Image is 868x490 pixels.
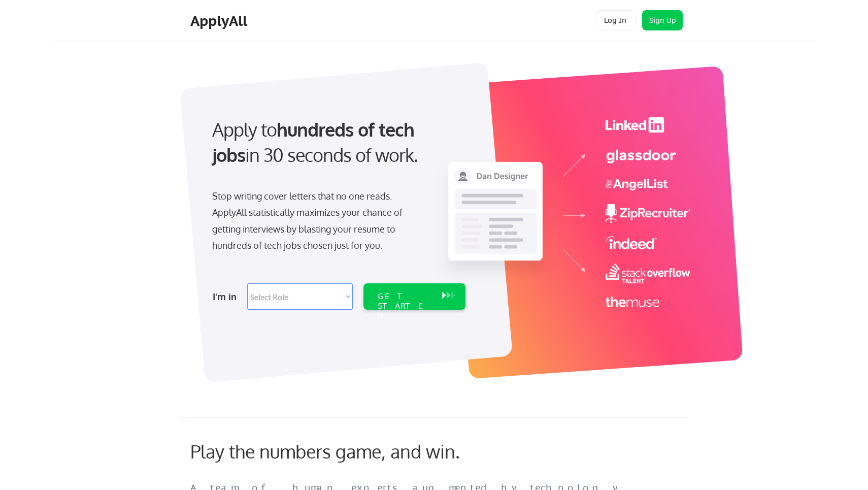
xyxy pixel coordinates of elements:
[190,12,250,29] div: ApplyAll
[212,188,421,254] div: Stop writing cover letters that no one reads. ApplyAll statistically maximizes your chance of get...
[595,10,636,30] button: Log In
[213,288,241,305] div: I'm in
[378,291,432,321] div: GET STARTED
[642,10,683,30] button: Sign Up
[212,117,461,168] div: Apply to in 30 seconds of work.
[190,440,505,462] div: Play the numbers game, and win.
[212,118,419,166] strong: hundreds of tech jobs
